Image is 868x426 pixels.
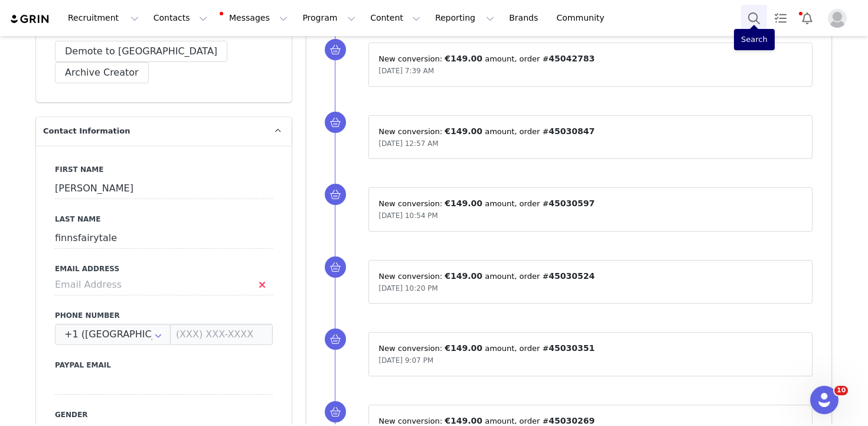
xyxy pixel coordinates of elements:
[55,360,273,370] label: Paypal Email
[549,126,595,136] span: 45030847
[55,264,273,274] label: Email Address
[821,9,859,28] button: Profile
[55,164,273,175] label: First Name
[55,310,273,321] label: Phone Number
[378,270,802,282] p: New conversion: ⁨ ⁩ amount⁨⁩⁨, order #⁨ ⁩⁩
[741,5,767,31] button: Search
[549,54,595,63] span: 45042783
[549,199,595,208] span: 45030597
[55,41,227,62] button: Demote to [GEOGRAPHIC_DATA]
[170,324,273,345] input: (XXX) XXX-XXXX
[445,54,482,63] span: €149.00
[378,67,434,75] span: [DATE] 7:39 AM
[378,197,802,210] p: New conversion: ⁨ ⁩ amount⁨⁩⁨, order #⁨ ⁩⁩
[810,386,838,414] iframe: Intercom live chat
[55,214,273,225] label: Last Name
[378,125,802,138] p: New conversion: ⁨ ⁩ amount⁨⁩⁨, order #⁨ ⁩⁩
[445,416,482,425] span: €149.00
[55,409,273,420] label: Gender
[43,125,130,137] span: Contact Information
[55,62,149,83] button: Archive Creator
[378,212,438,220] span: [DATE] 10:54 PM
[445,343,482,353] span: €149.00
[295,5,363,31] button: Program
[378,139,438,148] span: [DATE] 12:57 AM
[9,14,51,25] img: grin logo
[9,9,485,22] body: Rich Text Area. Press ALT-0 for help.
[215,5,295,31] button: Messages
[378,53,802,65] p: New conversion: ⁨ ⁩ amount⁨⁩⁨, order #⁨ ⁩⁩
[445,271,482,281] span: €149.00
[378,356,433,365] span: [DATE] 9:07 PM
[55,324,171,345] input: Country
[549,271,595,281] span: 45030524
[794,5,820,31] button: Notifications
[378,342,802,355] p: New conversion: ⁨ ⁩ amount⁨⁩⁨, order #⁨ ⁩⁩
[428,5,501,31] button: Reporting
[550,5,617,31] a: Community
[445,199,482,208] span: €149.00
[55,324,171,345] div: United States
[55,274,273,295] input: Email Address
[834,386,848,395] span: 10
[549,416,595,425] span: 45030269
[445,126,482,136] span: €149.00
[768,5,794,31] a: Tasks
[502,5,549,31] a: Brands
[363,5,428,31] button: Content
[828,9,847,28] img: placeholder-profile.jpg
[378,284,438,292] span: [DATE] 10:20 PM
[146,5,214,31] button: Contacts
[549,343,595,353] span: 45030351
[61,5,146,31] button: Recruitment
